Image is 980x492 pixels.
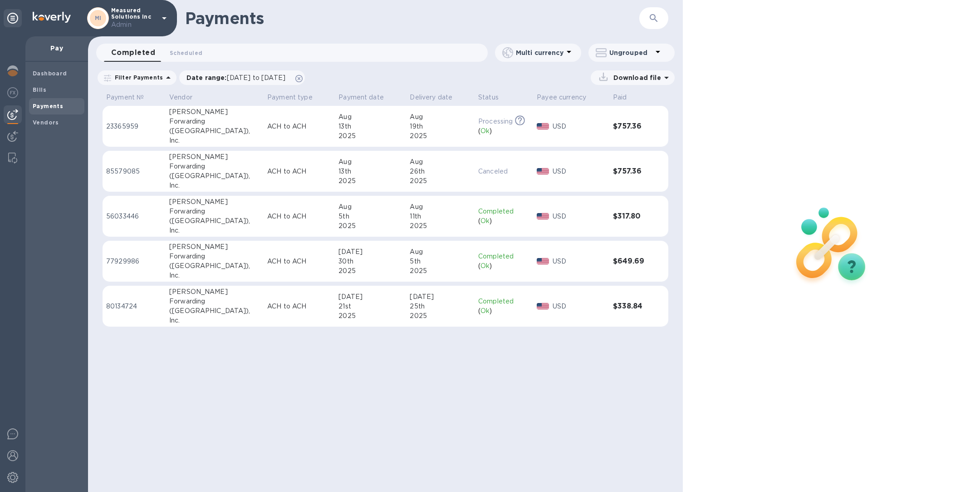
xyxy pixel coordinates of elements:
p: ACH to ACH [267,167,331,176]
p: Download file [610,73,661,82]
p: 80134724 [106,302,162,311]
div: [PERSON_NAME] [169,152,260,162]
span: Payment № [106,93,156,102]
div: ( ) [478,126,529,136]
div: ([GEOGRAPHIC_DATA]), [169,306,260,316]
div: 2025 [338,221,402,231]
h3: $757.36 [613,122,648,131]
p: USD [553,122,606,131]
p: ACH to ACH [267,302,331,311]
div: Date range:[DATE] to [DATE] [179,70,305,85]
div: ([GEOGRAPHIC_DATA]), [169,216,260,226]
div: ([GEOGRAPHIC_DATA]), [169,126,260,136]
p: Date range : [186,73,290,82]
p: Ok [480,216,490,226]
div: ([GEOGRAPHIC_DATA]), [169,171,260,181]
div: 2025 [410,221,471,231]
p: USD [553,257,606,266]
div: 13th [338,167,402,176]
b: Dashboard [33,70,67,77]
div: Aug [410,202,471,212]
img: USD [537,123,549,129]
h3: $338.84 [613,302,648,311]
p: Completed [478,252,529,261]
div: Inc. [169,316,260,325]
div: 2025 [410,311,471,321]
p: Delivery date [410,93,452,102]
p: ACH to ACH [267,122,331,131]
div: ([GEOGRAPHIC_DATA]), [169,261,260,271]
p: USD [553,167,606,176]
img: USD [537,303,549,309]
b: Vendors [33,119,59,126]
span: Scheduled [170,48,202,58]
div: ( ) [478,306,529,316]
div: 2025 [410,176,471,186]
p: 56033446 [106,212,162,221]
div: 5th [410,257,471,266]
span: [DATE] to [DATE] [227,74,285,81]
div: Aug [410,112,471,122]
div: Inc. [169,181,260,190]
div: 26th [410,167,471,176]
div: Inc. [169,271,260,280]
div: Inc. [169,226,260,235]
div: Aug [410,157,471,167]
div: 2025 [410,131,471,141]
img: Foreign exchange [7,87,18,98]
h3: $757.36 [613,167,648,176]
b: MI [95,15,102,21]
p: Status [478,93,499,102]
p: ACH to ACH [267,212,331,221]
div: Aug [338,157,402,167]
div: 30th [338,257,402,266]
p: USD [553,212,606,221]
p: Completed [478,207,529,216]
div: Forwarding [169,252,260,261]
p: Vendor [169,93,192,102]
div: Aug [338,202,402,212]
p: Canceled [478,167,529,176]
p: Paid [613,93,627,102]
p: Ok [480,261,490,271]
p: Ungrouped [609,48,652,57]
p: Payment date [338,93,384,102]
div: Aug [410,247,471,257]
div: Forwarding [169,207,260,216]
div: Forwarding [169,162,260,171]
div: [DATE] [410,292,471,302]
div: 21st [338,302,402,311]
div: ( ) [478,216,529,226]
div: Unpin categories [4,9,22,27]
div: 2025 [338,176,402,186]
div: Forwarding [169,117,260,126]
p: USD [553,302,606,311]
div: 19th [410,122,471,131]
div: 5th [338,212,402,221]
p: 85579085 [106,167,162,176]
p: Completed [478,297,529,306]
p: ACH to ACH [267,257,331,266]
div: 2025 [338,266,402,276]
div: 11th [410,212,471,221]
div: 2025 [410,266,471,276]
div: Inc. [169,136,260,145]
span: Vendor [169,93,204,102]
div: Forwarding [169,297,260,306]
div: Aug [338,112,402,122]
b: Bills [33,86,46,93]
div: ( ) [478,261,529,271]
div: [PERSON_NAME] [169,287,260,297]
div: [DATE] [338,292,402,302]
p: Multi currency [516,48,563,57]
span: Payment type [267,93,324,102]
div: 2025 [338,311,402,321]
span: Payment date [338,93,396,102]
div: [PERSON_NAME] [169,242,260,252]
p: Payment type [267,93,313,102]
span: Completed [111,46,155,59]
span: Delivery date [410,93,464,102]
img: USD [537,258,549,264]
p: Measured Solutions Inc [111,7,157,30]
h1: Payments [185,9,572,28]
